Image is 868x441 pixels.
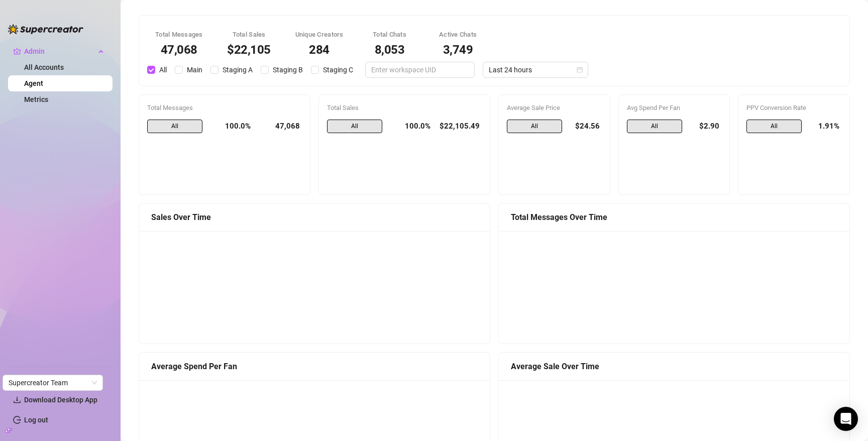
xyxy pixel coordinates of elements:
a: Log out [24,416,48,424]
span: crown [13,47,21,55]
div: $2.90 [690,120,722,134]
img: logo-BBDzfeDw.svg [8,24,83,34]
span: calendar [577,67,583,73]
a: All Accounts [24,63,64,71]
div: $24.56 [570,120,602,134]
div: $22,105.49 [439,120,482,134]
span: Download Desktop App [24,396,97,404]
div: 8,053 [368,44,412,56]
div: Avg Spend Per Fan [627,103,722,113]
div: Unique Creators [295,30,344,40]
span: All [327,120,382,134]
div: Active Chats [436,30,480,40]
div: Average Sale Over Time [511,360,837,373]
div: Total Messages [155,30,203,40]
span: All [155,64,171,75]
div: 3,749 [436,44,480,56]
div: 1.91% [810,120,841,134]
span: All [627,120,682,134]
div: PPV Conversion Rate [746,103,841,113]
div: Open Intercom Messenger [834,407,858,431]
div: Sales Over Time [151,211,478,224]
div: 47,068 [155,44,203,56]
div: 284 [295,44,344,56]
a: Metrics [24,95,48,103]
span: Staging B [269,64,307,75]
div: Average Sale Price [507,103,602,113]
span: Main [183,64,206,75]
span: build [5,427,12,434]
div: 100.0% [390,120,430,134]
span: Supercreator Team [9,375,97,390]
div: 47,068 [259,120,302,134]
span: All [147,120,202,134]
span: download [13,396,21,404]
div: Total Sales [227,30,271,40]
span: Staging C [319,64,357,75]
div: Total Chats [368,30,412,40]
div: $22,105 [227,44,271,56]
a: Agent [24,79,43,87]
div: Total Sales [327,103,482,113]
div: Total Messages [147,103,302,113]
div: Average Spend Per Fan [151,360,478,373]
div: 100.0% [210,120,251,134]
span: Staging A [219,64,257,75]
span: All [507,120,562,134]
span: Last 24 hours [489,62,582,77]
input: Enter workspace UID [371,64,461,75]
div: Total Messages Over Time [511,211,837,224]
span: All [746,120,802,134]
span: Admin [24,43,95,59]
